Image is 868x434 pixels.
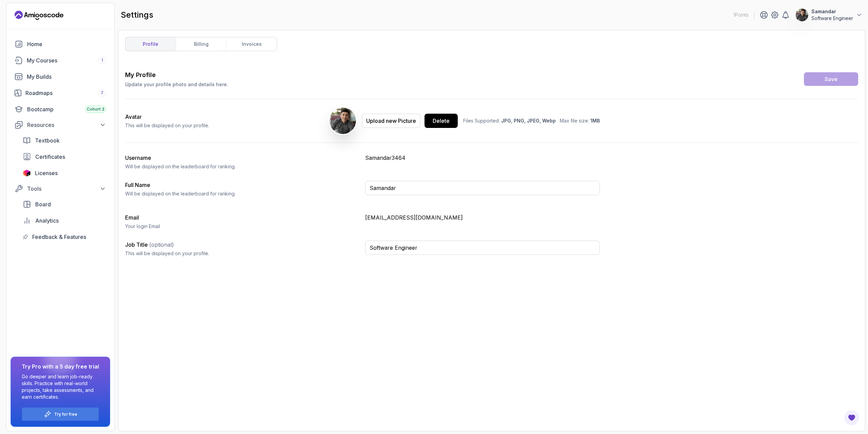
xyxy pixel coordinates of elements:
[226,37,277,51] a: invoices
[149,241,174,248] span: (optional)
[590,118,600,124] span: 1MB
[121,10,153,20] h2: settings
[365,154,600,162] p: Samandar3464
[15,10,63,21] a: Landing page
[804,72,858,86] button: Save
[22,373,99,400] p: Go deeper and learn job-ready skills. Practice with real-world projects, take assessments, and ea...
[425,114,458,128] button: Delete
[125,213,360,222] h3: Email
[811,15,853,22] p: Software Engineer
[365,181,600,195] input: Enter your full name
[811,8,853,15] p: Samandar
[125,241,174,248] label: Job Title
[101,90,103,96] span: 7
[35,169,58,177] span: Licenses
[19,166,110,180] a: licenses
[501,118,556,124] span: JPG, PNG, JPEG, Webp
[19,230,110,244] a: feedback
[11,183,110,195] button: Tools
[35,136,60,145] span: Textbook
[125,113,209,121] h2: Avatar
[87,107,104,112] span: Cohort 3
[35,200,51,208] span: Board
[27,40,106,48] div: Home
[365,213,600,222] p: [EMAIL_ADDRESS][DOMAIN_NAME]
[19,150,110,164] a: certificates
[795,8,863,22] button: user profile imageSamandarSoftware Engineer
[27,56,106,64] div: My Courses
[125,70,228,80] h3: My Profile
[433,117,450,125] div: Delete
[35,216,59,225] span: Analytics
[125,163,360,170] p: Will be displayed on the leaderboard for ranking.
[125,154,151,161] label: Username
[125,250,360,257] p: This will be displayed on your profile.
[176,37,226,51] a: billing
[11,70,110,83] a: builds
[330,108,356,134] img: user profile image
[27,73,106,81] div: My Builds
[125,223,360,230] p: Your login Email
[19,134,110,147] a: textbook
[733,12,749,18] p: 1 Points
[11,102,110,116] a: bootcamp
[366,117,416,125] div: Upload new Picture
[19,197,110,211] a: board
[825,75,837,83] div: Save
[11,119,110,131] button: Resources
[362,114,420,128] button: Upload new Picture
[27,121,106,129] div: Resources
[125,182,150,188] label: Full Name
[101,58,103,63] span: 1
[27,105,106,113] div: Bootcamp
[35,153,65,161] span: Certificates
[27,185,106,193] div: Tools
[11,37,110,51] a: home
[32,233,86,241] span: Feedback & Features
[125,122,209,129] p: This will be displayed on your profile.
[125,37,176,51] a: profile
[54,412,77,417] a: Try for free
[125,81,228,88] p: Update your profile photo and details here.
[23,170,31,176] img: jetbrains icon
[11,86,110,100] a: roadmaps
[11,54,110,67] a: courses
[844,410,860,426] button: Open Feedback Button
[19,214,110,227] a: analytics
[25,89,106,97] div: Roadmaps
[125,190,360,197] p: Will be displayed on the leaderboard for ranking.
[22,407,99,421] button: Try for free
[795,8,808,21] img: user profile image
[463,117,600,124] p: Files Supported: Max file size:
[365,241,600,255] input: Enter your job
